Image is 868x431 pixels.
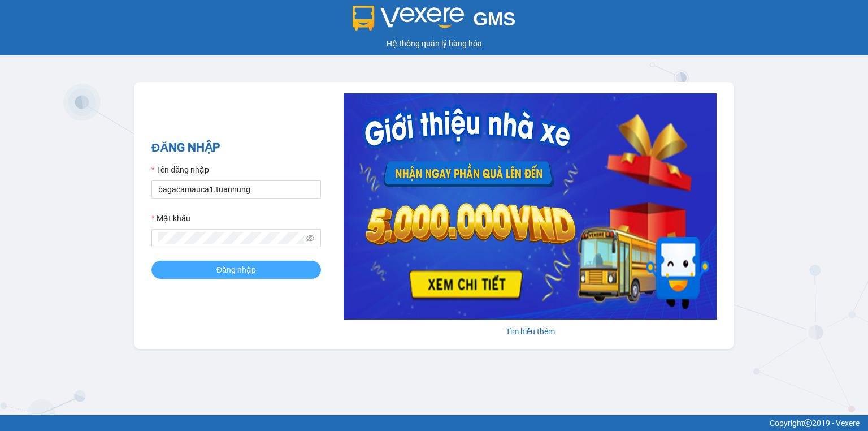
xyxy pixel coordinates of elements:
label: Mật khẩu [151,212,190,225]
span: copyright [804,419,812,427]
img: banner-0 [344,93,717,320]
a: GMS [353,17,516,26]
img: logo 2 [353,6,465,31]
h2: ĐĂNG NHẬP [151,139,321,157]
span: GMS [473,8,515,29]
span: eye-invisible [306,234,314,242]
span: Đăng nhập [216,264,256,276]
input: Tên đăng nhập [151,180,321,199]
div: Tìm hiểu thêm [344,325,717,338]
button: Đăng nhập [151,261,321,279]
label: Tên đăng nhập [151,163,209,176]
input: Mật khẩu [158,232,304,244]
div: Hệ thống quản lý hàng hóa [3,37,865,50]
div: Copyright 2019 - Vexere [8,417,860,429]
